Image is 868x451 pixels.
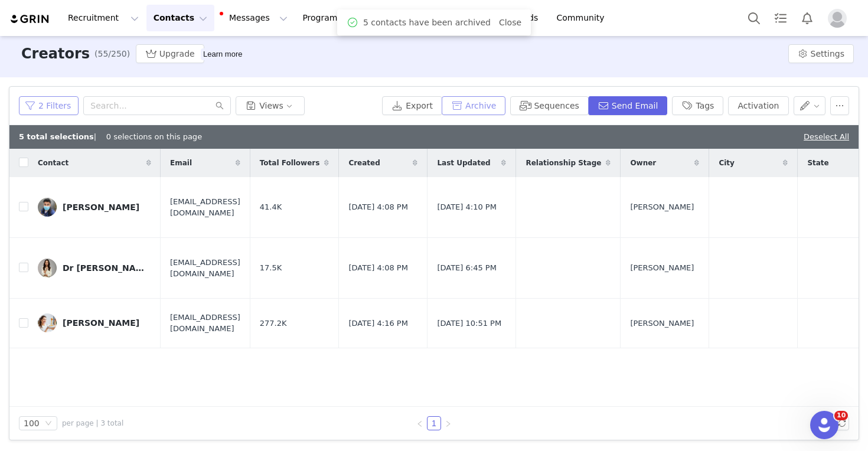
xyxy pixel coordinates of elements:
div: [PERSON_NAME] [63,318,139,328]
span: [PERSON_NAME] [630,201,694,213]
span: Relationship Stage [526,158,601,168]
img: placeholder-profile.jpg [828,9,847,28]
span: Last Updated [437,158,490,168]
a: Close [499,18,521,27]
span: 10 [834,411,848,420]
span: (55/250) [94,48,130,60]
iframe: Intercom live chat [810,411,838,439]
button: 2 Filters [19,96,79,115]
span: [DATE] 4:08 PM [348,201,407,213]
span: 5 contacts have been archived [363,17,491,29]
span: [PERSON_NAME] [630,262,694,274]
span: 41.4K [260,201,282,213]
button: Program [295,5,363,31]
i: icon: down [45,420,52,428]
button: Recruitment [61,5,146,31]
button: Upgrade [136,44,204,63]
img: 13c4ae70-c259-4ff7-91c1-f42293f40ade.jpg [38,313,57,332]
li: Next Page [441,416,455,430]
span: 277.2K [260,318,287,329]
span: Contact [38,158,68,168]
a: Brands [502,5,549,31]
div: Dr [PERSON_NAME] [63,263,151,273]
span: 17.5K [260,262,282,274]
span: [DATE] 4:16 PM [348,318,407,329]
button: Reporting [428,5,501,31]
span: [DATE] 4:10 PM [437,201,496,213]
span: Total Followers [260,158,320,168]
button: Views [236,96,305,115]
span: [EMAIL_ADDRESS][DOMAIN_NAME] [170,312,240,335]
a: [PERSON_NAME] [38,198,151,217]
img: grin logo [9,14,51,25]
div: [PERSON_NAME] [63,202,139,212]
img: 5820a93c-6026-4bbe-afed-21ec6d0232f1.jpg [38,259,57,277]
i: icon: left [416,420,423,427]
button: Settings [788,44,854,63]
i: icon: search [216,102,224,110]
button: Messages [215,5,295,31]
button: Sequences [510,96,588,115]
a: Dr [PERSON_NAME] [38,259,151,277]
a: Deselect All [804,132,849,141]
img: 3ad55c5e-fdb5-4c81-935a-37c22a66e7f6.jpg [38,198,57,217]
button: Search [741,5,767,31]
div: | 0 selections on this page [19,131,202,143]
button: Notifications [794,5,820,31]
span: [DATE] 4:08 PM [348,262,407,274]
span: City [719,158,734,168]
a: 1 [428,417,440,430]
a: Tasks [768,5,794,31]
div: 100 [24,417,40,430]
button: Profile [821,9,859,28]
span: [DATE] 6:45 PM [437,262,496,274]
span: [EMAIL_ADDRESS][DOMAIN_NAME] [170,196,240,219]
span: State [807,158,828,168]
span: [EMAIL_ADDRESS][DOMAIN_NAME] [170,257,240,280]
span: Created [348,158,380,168]
a: [PERSON_NAME] [38,313,151,332]
button: Archive [442,96,505,115]
button: Send Email [588,96,668,115]
button: Tags [672,96,723,115]
li: Previous Page [413,416,427,430]
b: 5 total selections [19,132,94,141]
span: Owner [630,158,656,168]
a: Community [550,5,617,31]
button: Content [363,5,428,31]
div: Tooltip anchor [201,48,244,60]
button: Contacts [146,5,214,31]
span: Email [170,158,192,168]
span: [PERSON_NAME] [630,318,694,329]
input: Search... [83,96,231,115]
button: Export [382,96,442,115]
i: icon: right [445,420,452,427]
span: per page | 3 total [62,418,123,429]
h3: Creators [21,43,90,64]
li: 1 [427,416,441,430]
button: Activation [728,96,788,115]
span: [DATE] 10:51 PM [437,318,501,329]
